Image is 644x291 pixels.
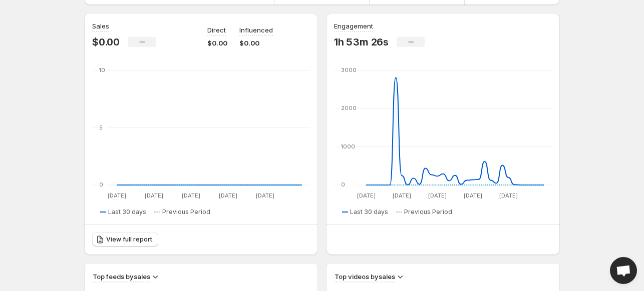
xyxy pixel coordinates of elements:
[335,271,395,281] h3: Top videos by sales
[207,25,226,35] p: Direct
[464,192,482,199] text: [DATE]
[239,25,273,35] p: Influenced
[393,192,411,199] text: [DATE]
[108,192,126,199] text: [DATE]
[428,192,447,199] text: [DATE]
[99,181,103,188] text: 0
[108,208,146,216] span: Last 30 days
[341,143,355,150] text: 1000
[341,181,345,188] text: 0
[341,66,357,73] text: 3000
[106,235,152,243] span: View full report
[357,192,376,199] text: [DATE]
[499,192,518,199] text: [DATE]
[219,192,237,199] text: [DATE]
[334,21,373,31] h3: Engagement
[350,208,388,216] span: Last 30 days
[99,66,105,73] text: 10
[93,271,150,281] h3: Top feeds by sales
[145,192,163,199] text: [DATE]
[92,36,120,48] p: $0.00
[182,192,200,199] text: [DATE]
[341,104,357,111] text: 2000
[207,38,227,48] p: $0.00
[610,257,637,284] a: Open chat
[162,208,210,216] span: Previous Period
[99,124,103,131] text: 5
[404,208,452,216] span: Previous Period
[334,36,389,48] p: 1h 53m 26s
[92,21,109,31] h3: Sales
[256,192,274,199] text: [DATE]
[92,232,158,246] a: View full report
[239,38,273,48] p: $0.00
